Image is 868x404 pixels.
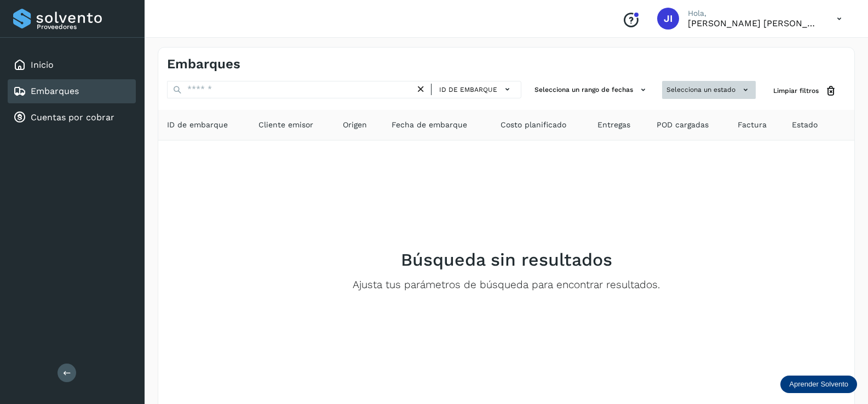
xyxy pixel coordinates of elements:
span: Origen [343,119,367,131]
span: Costo planificado [501,119,566,131]
span: Estado [792,119,818,131]
p: Aprender Solvento [789,380,848,389]
div: Cuentas por cobrar [8,106,136,130]
span: ID de embarque [439,85,497,95]
h4: Embarques [167,56,240,72]
p: JOHNATAN IVAN ESQUIVEL MEDRANO [688,18,819,28]
h2: Búsqueda sin resultados [401,249,612,270]
div: Inicio [8,53,136,77]
button: Selecciona un rango de fechas [530,81,653,99]
span: Entregas [597,119,630,131]
a: Inicio [31,60,54,70]
span: Cliente emisor [258,119,313,131]
div: Aprender Solvento [780,376,857,393]
span: Factura [738,119,767,131]
div: Embarques [8,79,136,103]
a: Cuentas por cobrar [31,112,114,122]
a: Embarques [31,86,79,96]
span: POD cargadas [657,119,709,131]
span: Fecha de embarque [392,119,467,131]
span: ID de embarque [167,119,228,131]
span: Limpiar filtros [773,86,819,96]
p: Proveedores [37,23,131,31]
p: Ajusta tus parámetros de búsqueda para encontrar resultados. [353,279,660,291]
button: Limpiar filtros [764,81,846,101]
button: ID de embarque [436,81,516,97]
button: Selecciona un estado [662,81,756,99]
p: Hola, [688,9,819,18]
